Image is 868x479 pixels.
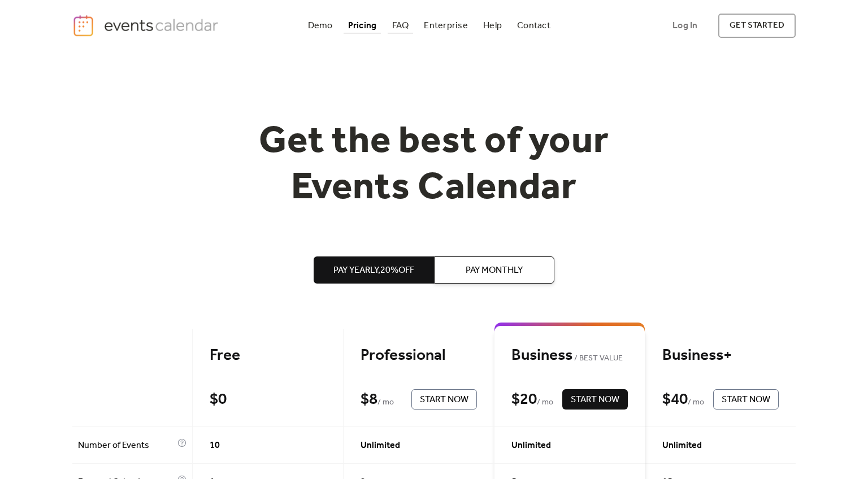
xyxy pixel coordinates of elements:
[344,18,381,33] a: Pricing
[479,18,506,33] a: Help
[661,14,709,38] a: Log In
[333,264,414,277] span: Pay Yearly, 20% off
[361,439,400,452] span: Unlimited
[303,18,337,33] a: Demo
[419,18,472,33] a: Enterprise
[217,119,651,211] h1: Get the best of your Events Calendar
[466,264,523,277] span: Pay Monthly
[348,23,377,29] div: Pricing
[718,14,796,38] a: get started
[662,346,779,365] div: Business+
[511,346,628,365] div: Business
[537,396,553,410] span: / mo
[511,390,537,410] div: $ 20
[314,256,434,284] button: Pay Yearly,20%off
[361,346,477,365] div: Professional
[420,393,468,407] span: Start Now
[688,396,704,410] span: / mo
[571,393,619,407] span: Start Now
[513,18,555,33] a: Contact
[572,352,623,365] span: BEST VALUE
[411,389,477,410] button: Start Now
[361,390,377,410] div: $ 8
[517,23,550,29] div: Contact
[424,23,467,29] div: Enterprise
[72,14,222,37] a: home
[78,439,175,452] span: Number of Events
[722,393,770,407] span: Start Now
[308,23,333,29] div: Demo
[434,256,554,284] button: Pay Monthly
[210,390,227,410] div: $ 0
[483,23,502,29] div: Help
[713,389,779,410] button: Start Now
[210,439,220,452] span: 10
[662,390,688,410] div: $ 40
[377,396,394,410] span: / mo
[511,439,551,452] span: Unlimited
[562,389,628,410] button: Start Now
[388,18,414,33] a: FAQ
[662,439,702,452] span: Unlimited
[210,346,326,365] div: Free
[392,23,409,29] div: FAQ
